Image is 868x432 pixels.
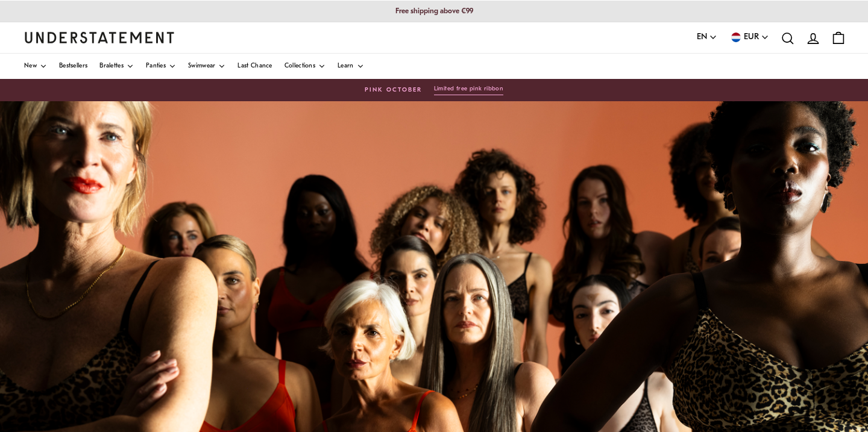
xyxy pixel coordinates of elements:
span: Learn [338,63,354,69]
span: Swimwear [188,63,215,69]
a: Understatement Homepage [24,32,175,43]
a: Swimwear [188,54,225,79]
button: EN [697,31,717,44]
a: New [24,54,47,79]
span: EUR [744,31,759,44]
a: Panties [146,54,176,79]
a: Learn [338,54,364,79]
a: Bralettes [99,54,134,79]
span: Collections [285,63,315,69]
span: EN [697,31,707,44]
a: Last Chance [237,54,272,79]
span: Bralettes [99,63,124,69]
span: Panties [146,63,166,69]
span: Last Chance [237,63,272,69]
span: New [24,63,37,69]
span: Bestsellers [59,63,87,69]
button: EUR [729,31,769,44]
a: Bestsellers [59,54,87,79]
a: Collections [285,54,325,79]
span: PINK OCTOBER [365,86,422,95]
button: Limited free pink ribbon [434,85,504,95]
a: PINK OCTOBERLimited free pink ribbon [24,85,844,95]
